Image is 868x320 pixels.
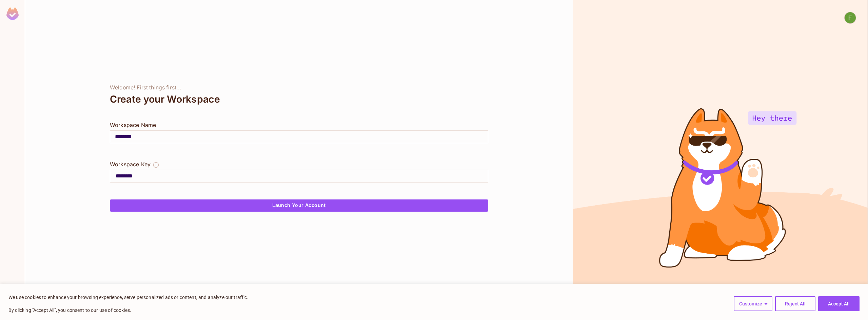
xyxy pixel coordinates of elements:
div: Welcome! First things first... [110,84,488,91]
img: Fire Base [845,12,856,23]
p: We use cookies to enhance your browsing experience, serve personalized ads or content, and analyz... [8,293,249,301]
div: Workspace Name [110,121,488,129]
img: SReyMgAAAABJRU5ErkJggg== [6,7,19,20]
button: The Workspace Key is unique, and serves as the identifier of your workspace. [153,160,159,170]
button: Launch Your Account [110,199,488,212]
p: By clicking "Accept All", you consent to our use of cookies. [8,306,249,314]
div: Workspace Key [110,160,151,168]
button: Reject All [775,296,815,311]
button: Accept All [818,296,860,311]
button: Customize [734,296,772,311]
div: Create your Workspace [110,91,488,107]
